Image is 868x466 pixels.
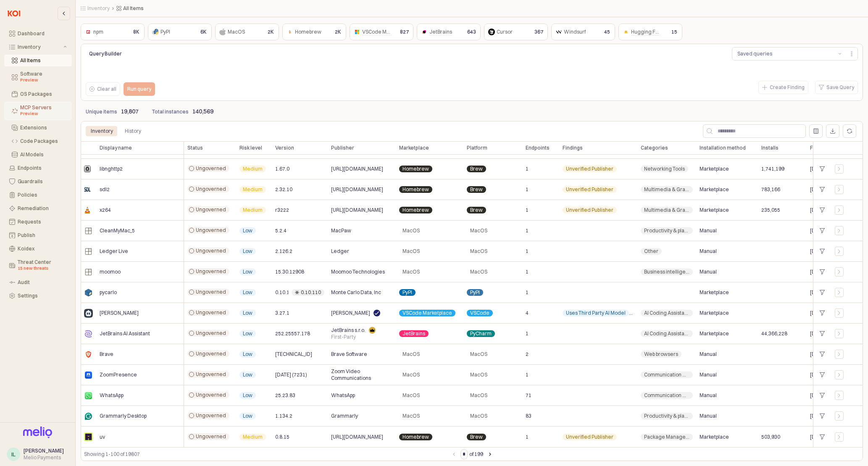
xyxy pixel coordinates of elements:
span: [PERSON_NAME] [331,310,370,316]
span: 1 [526,289,529,296]
div: Publish [18,232,67,238]
p: Unique items [86,108,117,116]
span: [TECHNICAL_ID] [275,351,312,358]
span: [DATE] 5:42 PM [810,434,845,440]
span: Low [243,413,253,419]
span: MacOS [402,371,420,378]
span: [URL][DOMAIN_NAME] [331,166,383,172]
span: Ungoverned [196,392,226,398]
span: Low [243,248,253,255]
span: [DATE] (7231) [275,371,307,378]
div: + [817,411,828,421]
div: JetBrains643 [417,24,481,40]
span: 5.2.4 [275,227,287,234]
span: 2 [526,351,529,358]
span: AI Coding Assistants [644,310,689,316]
div: Software [20,71,67,84]
span: Unverified Publisher [566,434,613,440]
span: Package Managers [644,434,689,440]
span: Low [243,371,253,378]
p: Total instances [152,108,189,116]
span: 71 [526,392,531,399]
p: 643 [467,28,476,36]
span: Brew [470,166,483,172]
span: [PERSON_NAME] [24,448,64,454]
div: VSCode Marketplace827 [350,24,413,40]
p: 8K [133,28,139,36]
button: Threat Center [4,256,72,275]
span: Ungoverned [196,309,226,316]
div: Windsurf [564,28,586,36]
div: + [817,184,828,195]
span: MacOS [470,392,487,399]
div: Saved queries [737,50,772,58]
div: Cursor367 [484,24,548,40]
span: Medium [243,207,263,213]
div: Preview [20,111,67,117]
div: Inventory [91,126,113,136]
button: Inventory [4,41,72,53]
span: MacOS [470,413,487,419]
button: Requests [4,216,72,228]
span: MacPaw [331,227,351,234]
span: JetBrains s.r.o. [331,327,366,334]
div: + [817,369,828,380]
div: Koidex [18,246,67,252]
div: Homebrew [295,28,321,36]
span: Ungoverned [196,227,226,234]
nav: Breadcrumbs [81,5,602,12]
div: + [817,349,828,360]
div: + [817,266,828,277]
span: VSCode Marketplace [402,310,452,316]
span: Ungoverned [196,433,226,440]
button: Clear all [86,82,120,96]
div: Extensions [20,125,67,131]
span: MacOS [470,248,487,255]
span: Ledger Live [100,248,128,255]
span: Platform [467,145,487,151]
span: Homebrew [402,434,429,440]
span: MacOS [470,371,487,378]
span: Ungoverned [196,247,226,254]
span: Multimedia & Graphics [644,186,689,193]
span: Low [243,351,253,358]
div: npm [93,28,103,36]
span: 783,166 [761,186,780,193]
span: [URL][DOMAIN_NAME] [331,186,383,193]
button: OS Packages [4,88,72,100]
div: Remediation [18,205,67,211]
button: Guardrails [4,176,72,187]
div: 0.10.110 [301,289,321,296]
span: 1 [526,186,529,193]
span: [DATE] 12:49 PM [810,269,848,275]
span: Display name [100,145,132,151]
span: Manual [700,227,717,234]
span: Web browsers [644,351,678,358]
span: 1 [526,248,529,255]
span: Low [243,269,253,275]
span: Communication & collaboration [644,392,689,399]
span: 252.25557.178 [275,330,310,337]
span: Ungoverned [196,289,226,295]
div: PyPI6K [148,24,212,40]
span: 1.67.0 [275,166,289,172]
div: Showing 1-100 of 19807 [84,450,449,458]
div: + [817,163,828,174]
div: Inventory [86,126,118,136]
span: Marketplace [700,330,729,337]
p: 19,807 [121,107,139,116]
span: [DATE] 2:08 PM [810,248,845,255]
span: Business intelligence & analytics [644,269,689,275]
div: IL [11,450,16,458]
span: Medium [243,434,263,440]
div: Preview [20,77,67,84]
div: Policies [18,192,67,198]
div: Audit [18,279,67,285]
span: 2.126.2 [275,248,292,255]
button: Settings [4,290,72,302]
div: Code Packages [20,138,67,144]
span: 0.10.117 [275,289,288,296]
span: WhatsApp [331,392,355,399]
span: x264 [100,207,111,213]
div: Endpoints [18,165,67,171]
